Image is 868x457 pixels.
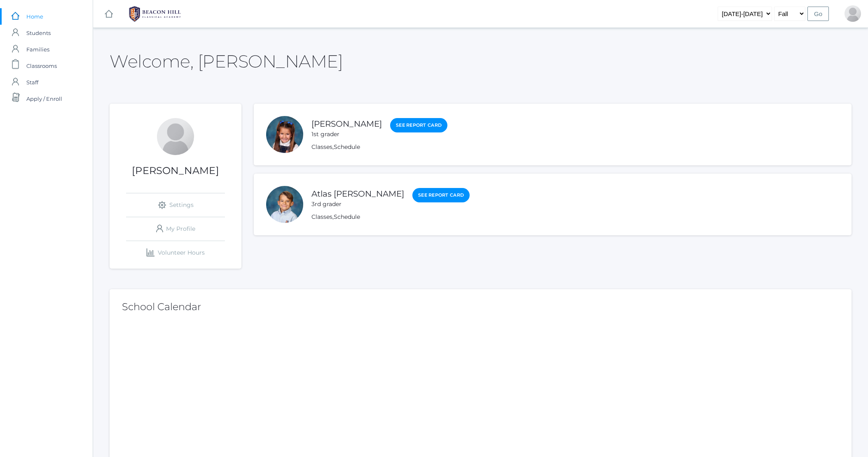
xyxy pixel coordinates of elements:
span: Apply / Enroll [26,90,62,107]
div: 3rd grader [311,200,404,209]
a: Volunteer Hours [126,241,225,264]
a: My Profile [126,217,225,241]
div: , [311,213,470,221]
a: See Report Card [412,188,470,202]
img: BHCALogos-05-308ed15e86a5a0abce9b8dd61676a3503ac9727e845dece92d48e8588c001991.png [124,4,186,24]
div: Atlas Doss [266,186,303,223]
a: Atlas [PERSON_NAME] [311,189,404,199]
h1: [PERSON_NAME] [110,165,241,176]
h2: Welcome, [PERSON_NAME] [110,52,343,71]
span: Home [26,8,43,25]
a: [PERSON_NAME] [311,119,382,129]
div: , [311,143,447,151]
a: Classes [311,143,332,151]
div: Katelyn Doss [157,118,194,155]
span: Classrooms [26,58,57,74]
span: Families [26,41,49,58]
span: Staff [26,74,38,90]
a: Settings [126,193,225,217]
a: Classes [311,213,332,220]
a: Schedule [334,143,360,151]
a: Schedule [334,213,360,220]
span: Students [26,25,51,41]
a: See Report Card [390,118,447,132]
div: Hazel Doss [266,116,303,153]
div: 1st grader [311,130,382,139]
input: Go [807,7,829,21]
h2: School Calendar [122,302,839,312]
div: Katelyn Doss [845,5,861,22]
